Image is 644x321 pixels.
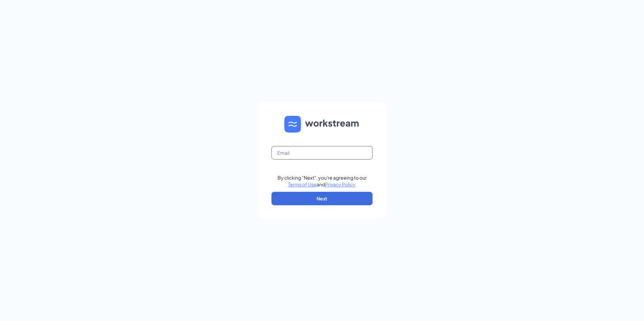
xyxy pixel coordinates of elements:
button: Next [271,192,373,205]
a: Terms of Use [288,181,317,187]
a: Privacy Policy [325,181,355,187]
img: WS logo and Workstream text [284,116,360,133]
input: Email [271,146,373,159]
div: By clicking "Next", you're agreeing to our and . [278,174,367,188]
